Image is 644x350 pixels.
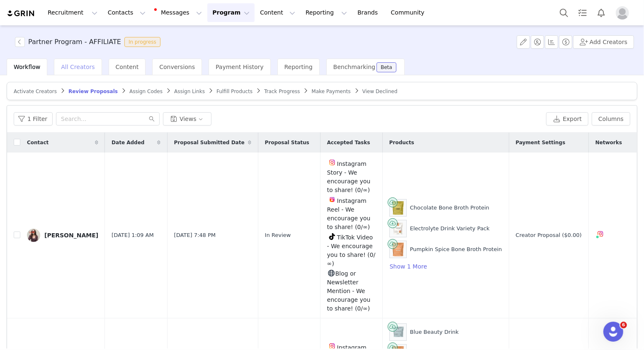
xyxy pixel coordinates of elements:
span: In progress [124,37,160,47]
span: Networks [595,139,622,146]
h3: Partner Program - AFFILIATE [28,37,121,47]
button: Messages [151,3,207,22]
a: [PERSON_NAME] [27,229,98,242]
div: Pumpkin Spice Bone Broth Protein [410,245,502,254]
span: [DATE] 7:48 PM [174,231,216,239]
img: ee295884-8b5f-4392-a8b5-93bb97c18db7.jpg [27,229,40,242]
button: Export [546,112,588,126]
button: Add Creators [573,35,634,49]
span: Review Proposals [68,89,118,94]
iframe: Intercom live chat [603,322,623,342]
span: Track Progress [264,89,300,94]
span: Payment History [216,64,264,70]
button: Content [255,3,300,22]
img: instagram-reels.svg [329,196,335,203]
img: instagram.svg [329,343,335,350]
span: 6 [620,322,627,328]
button: 1 Filter [14,112,53,126]
button: Profile [611,6,637,20]
span: Conversions [159,64,195,70]
button: Notifications [592,3,610,22]
div: Creator Proposal ($0.00) [516,231,582,239]
span: Contact [27,139,49,146]
span: All Creators [61,64,95,70]
a: Tasks [574,3,592,22]
div: [PERSON_NAME] [44,232,98,239]
input: Search... [56,112,160,126]
img: placeholder-profile.jpg [616,6,629,20]
span: Instagram Reel - We encourage you to share! (0/∞) [327,197,371,230]
span: Proposal Status [265,139,309,146]
span: Assign Codes [129,89,163,94]
img: Product Image [390,324,406,340]
span: Accepted Tasks [327,139,370,146]
span: Activate Creators [14,89,57,94]
span: Workflow [14,64,40,70]
i: icon: search [149,116,155,122]
span: Products [389,139,414,146]
button: Reporting [301,3,352,22]
span: Assign Links [174,89,205,94]
span: View Declined [362,89,398,94]
img: Product Image [390,220,406,237]
span: Benchmarking [333,64,375,70]
span: Make Payments [312,89,351,94]
button: Program [207,3,255,22]
span: Blog or Newsletter Mention - We encourage you to share! (0/∞) [327,270,371,312]
button: Contacts [103,3,151,22]
span: Payment Settings [516,139,566,146]
button: Views [163,112,211,126]
img: grin logo [7,10,36,17]
span: Proposal Submitted Date [174,139,245,146]
span: In Review [265,231,291,239]
a: Community [386,3,433,22]
button: Columns [592,112,630,126]
div: Electrolyte Drink Variety Pack [410,224,490,233]
span: TikTok Video - We encourage you to share! (0/∞) [327,234,376,267]
span: Instagram Story - We encourage you to share! (0/∞) [327,160,371,193]
a: Brands [352,3,385,22]
div: Beta [381,65,392,70]
span: Date Added [112,139,144,146]
div: Blue Beauty Drink [410,328,459,336]
button: Recruitment [43,3,102,22]
span: Content [116,64,139,70]
img: Product Image [390,200,406,216]
span: Fulfill Products [216,89,253,94]
img: Product Image [390,241,406,258]
div: Chocolate Bone Broth Protein [410,204,489,212]
span: [DATE] 1:09 AM [112,231,154,239]
span: Reporting [284,64,313,70]
button: Show 1 More [389,261,428,271]
button: Search [555,3,573,22]
img: instagram.svg [329,159,335,166]
span: [object Object] [15,37,164,47]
